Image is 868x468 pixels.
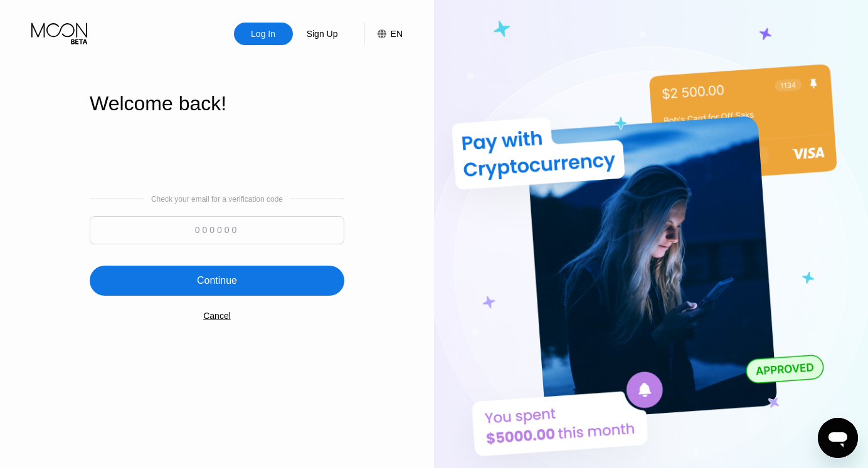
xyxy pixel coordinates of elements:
[818,418,858,458] iframe: Button to launch messaging window
[203,311,231,321] div: Cancel
[391,29,403,39] div: EN
[197,274,237,287] div: Continue
[364,23,403,45] div: EN
[90,266,344,296] div: Continue
[234,23,293,45] div: Log In
[305,28,339,40] div: Sign Up
[90,216,344,244] input: 000000
[250,28,277,40] div: Log In
[293,23,352,45] div: Sign Up
[151,195,283,204] div: Check your email for a verification code
[90,92,344,115] div: Welcome back!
